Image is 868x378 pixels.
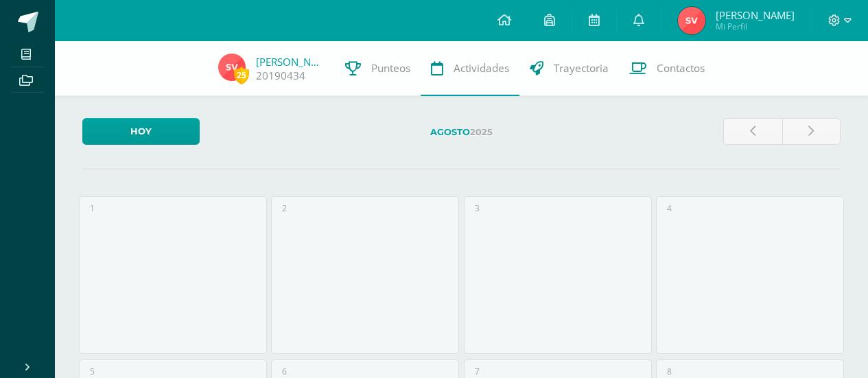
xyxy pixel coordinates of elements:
span: Punteos [371,61,410,75]
a: Hoy [82,118,200,145]
div: 3 [475,202,480,214]
img: 7cad8baf3de7ec04550be80c286db333.png [678,7,705,34]
a: Contactos [619,41,715,96]
a: Actividades [421,41,519,96]
span: Actividades [454,61,509,75]
strong: Agosto [430,127,470,137]
a: 20190434 [256,69,305,83]
span: Mi Perfil [716,21,795,32]
span: Trayectoria [554,61,609,75]
span: Contactos [657,61,705,75]
img: 7cad8baf3de7ec04550be80c286db333.png [218,54,246,81]
a: Trayectoria [519,41,619,96]
label: 2025 [211,118,712,146]
a: Punteos [335,41,421,96]
div: 8 [667,366,672,377]
div: 6 [282,366,287,377]
div: 4 [667,202,672,214]
span: [PERSON_NAME] [716,8,795,22]
div: 1 [90,202,95,214]
span: 25 [234,67,249,84]
a: [PERSON_NAME] [256,55,325,69]
div: 7 [475,366,480,377]
div: 2 [282,202,287,214]
div: 5 [90,366,95,377]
